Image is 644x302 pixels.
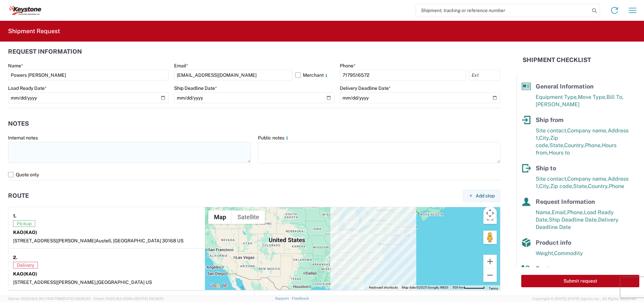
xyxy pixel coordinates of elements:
[275,296,292,300] a: Support
[13,280,97,285] span: [STREET_ADDRESS][PERSON_NAME],
[8,135,38,141] label: Internal notes
[174,63,188,69] label: Email
[536,83,594,90] span: General Information
[207,281,229,290] img: Google
[483,231,497,244] button: Drag Pegman onto the map to open Street View
[536,250,554,256] span: Weight,
[295,70,335,80] label: Merchant
[292,296,309,300] a: Feedback
[585,142,602,148] span: Phone,
[452,286,464,289] span: 500 km
[536,127,567,134] span: Site contact,
[554,250,583,256] span: Commodity
[8,169,500,180] label: Quote only
[536,209,552,216] span: Name,
[232,210,265,224] button: Show satellite imagery
[606,94,624,100] span: Bill To,
[536,101,580,108] span: [PERSON_NAME]
[96,238,183,243] span: Austell, [GEOGRAPHIC_DATA] 30168 US
[523,56,591,64] h2: Shipment Checklist
[97,280,152,285] span: [GEOGRAPHIC_DATA] US
[549,149,570,156] span: Hours to
[8,63,23,69] label: Name
[521,275,639,287] button: Submit request
[13,271,37,277] strong: KAO
[536,176,567,182] span: Site contact,
[489,287,498,290] a: Terms
[573,183,588,189] span: State,
[536,265,553,272] span: Route
[258,135,290,141] label: Public notes
[94,297,163,301] span: Client: 2025.19.0-129fbcf
[536,198,595,205] span: Request Information
[8,297,91,301] span: Server: 2025.19.0-91c74307f99
[469,70,500,80] input: Ext
[13,253,17,262] strong: 2.
[536,165,556,172] span: Ship to
[8,192,29,199] h2: Route
[340,85,391,91] label: Delivery Deadline Date
[450,285,487,290] button: Map Scale: 500 km per 58 pixels
[8,48,82,55] h2: Request Information
[567,209,584,216] span: Phone,
[539,135,550,141] span: City,
[567,176,608,182] span: Company name,
[609,183,624,189] span: Phone
[207,281,229,290] a: Open this area in Google Maps (opens a new window)
[23,271,37,277] span: (KAO)
[13,238,96,243] span: [STREET_ADDRESS][PERSON_NAME]
[402,286,448,289] span: Map data ©2025 Google, INEGI
[549,142,564,148] span: State,
[136,297,163,301] span: [DATE] 09:39:01
[174,85,217,91] label: Ship Deadline Date
[13,220,35,227] span: Pickup
[23,230,37,235] span: (KAO)
[208,210,232,224] button: Show street map
[552,209,567,216] span: Email,
[463,190,500,202] button: Add stop
[588,183,609,189] span: Country,
[550,183,573,189] span: Zip code,
[13,212,16,220] strong: 1.
[539,183,550,189] span: City,
[13,262,38,268] span: Delivery
[416,4,590,17] input: Shipment, tracking or reference number
[549,217,598,223] span: Ship Deadline Date,
[62,297,91,301] span: [DATE] 09:50:40
[578,94,606,100] span: Move Type,
[369,285,398,290] button: Keyboard shortcuts
[8,27,60,35] h2: Shipment Request
[536,116,563,123] span: Ship from
[8,120,29,127] h2: Notes
[533,296,636,302] span: Copyright © [DATE]-[DATE] Agistix Inc., All Rights Reserved
[8,85,47,91] label: Load Ready Date
[13,230,37,235] strong: KAO
[483,268,497,282] button: Zoom out
[567,127,608,134] span: Company name,
[564,142,585,148] span: Country,
[483,255,497,268] button: Zoom in
[340,63,356,69] label: Phone
[483,206,497,220] button: Map camera controls
[476,193,495,199] span: Add stop
[536,94,578,100] span: Equipment Type,
[536,239,571,246] span: Product info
